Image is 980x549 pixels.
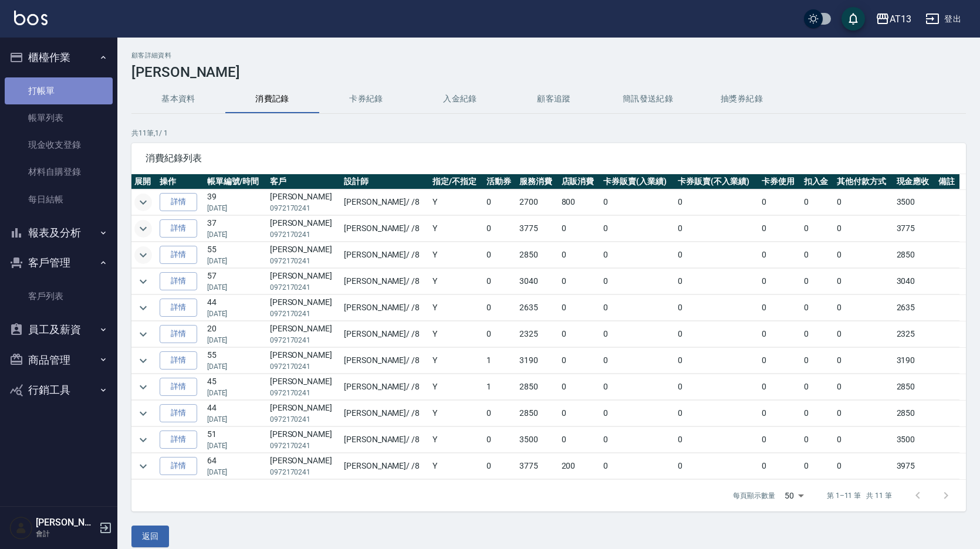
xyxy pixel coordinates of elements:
[270,440,338,451] p: 0972170241
[204,295,267,321] td: 44
[270,229,338,240] p: 0972170241
[207,256,264,266] p: [DATE]
[834,374,894,400] td: 0
[131,64,966,80] h3: [PERSON_NAME]
[601,85,695,113] button: 簡訊發送紀錄
[600,242,675,268] td: 0
[894,321,935,347] td: 2325
[204,348,267,374] td: 55
[267,269,341,294] td: [PERSON_NAME]
[559,374,600,400] td: 0
[430,174,484,189] th: 指定/不指定
[834,321,894,347] td: 0
[134,405,152,422] button: expand row
[516,295,558,321] td: 2635
[413,85,507,113] button: 入金紀錄
[134,299,152,317] button: expand row
[600,374,675,400] td: 0
[759,174,800,189] th: 卡券使用
[801,401,834,426] td: 0
[267,242,341,268] td: [PERSON_NAME]
[759,321,800,347] td: 0
[270,203,338,213] p: 0972170241
[675,374,759,400] td: 0
[267,216,341,242] td: [PERSON_NAME]
[890,12,911,26] div: AT13
[894,269,935,294] td: 3040
[935,174,959,189] th: 備註
[134,457,152,475] button: expand row
[600,174,675,189] th: 卡券販賣(入業績)
[507,85,601,113] button: 顧客追蹤
[894,453,935,479] td: 3975
[430,189,484,215] td: Y
[204,269,267,294] td: 57
[341,374,430,400] td: [PERSON_NAME] / /8
[36,517,96,528] h5: [PERSON_NAME]
[267,453,341,479] td: [PERSON_NAME]
[134,273,152,290] button: expand row
[834,189,894,215] td: 0
[267,174,341,189] th: 客戶
[267,295,341,321] td: [PERSON_NAME]
[134,246,152,264] button: expand row
[146,152,952,164] span: 消費紀錄列表
[5,131,113,158] a: 現金收支登錄
[801,189,834,215] td: 0
[341,242,430,268] td: [PERSON_NAME] / /8
[36,528,96,539] p: 會計
[675,427,759,453] td: 0
[559,321,600,347] td: 0
[204,189,267,215] td: 39
[801,453,834,479] td: 0
[484,321,516,347] td: 0
[559,427,600,453] td: 0
[160,246,197,264] a: 詳情
[695,85,789,113] button: 抽獎券紀錄
[600,321,675,347] td: 0
[160,219,197,238] a: 詳情
[341,321,430,347] td: [PERSON_NAME] / /8
[207,361,264,372] p: [DATE]
[160,325,197,343] a: 詳情
[270,467,338,477] p: 0972170241
[270,414,338,425] p: 0972170241
[516,348,558,374] td: 3190
[675,269,759,294] td: 0
[160,299,197,317] a: 詳情
[834,174,894,189] th: 其他付款方式
[5,218,113,248] button: 報表及分析
[834,348,894,374] td: 0
[600,269,675,294] td: 0
[5,345,113,375] button: 商品管理
[160,404,197,422] a: 詳情
[675,453,759,479] td: 0
[801,295,834,321] td: 0
[267,427,341,453] td: [PERSON_NAME]
[484,189,516,215] td: 0
[204,174,267,189] th: 帳單編號/時間
[801,174,834,189] th: 扣入金
[759,427,800,453] td: 0
[5,77,113,104] a: 打帳單
[894,401,935,426] td: 2850
[827,490,892,501] p: 第 1–11 筆 共 11 筆
[834,427,894,453] td: 0
[801,427,834,453] td: 0
[600,401,675,426] td: 0
[759,216,800,242] td: 0
[894,295,935,321] td: 2635
[675,295,759,321] td: 0
[270,335,338,345] p: 0972170241
[160,378,197,396] a: 詳情
[430,453,484,479] td: Y
[600,216,675,242] td: 0
[484,453,516,479] td: 0
[131,174,157,189] th: 展開
[842,7,865,30] button: save
[319,85,413,113] button: 卡券紀錄
[516,242,558,268] td: 2850
[675,189,759,215] td: 0
[675,401,759,426] td: 0
[801,269,834,294] td: 0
